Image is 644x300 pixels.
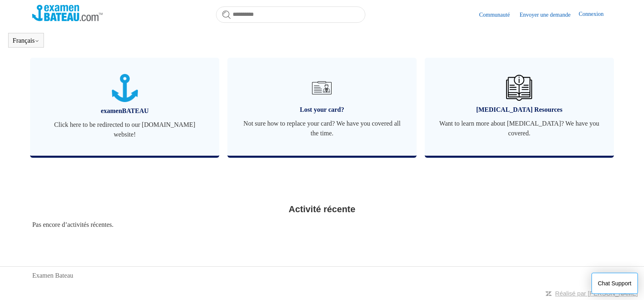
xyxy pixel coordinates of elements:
[425,58,614,156] a: [MEDICAL_DATA] Resources Want to learn more about [MEDICAL_DATA]? We have you covered.
[32,202,612,216] h2: Activité récente
[579,10,611,20] a: Connexion
[240,105,404,115] span: Lost your card?
[592,273,638,294] button: Chat Support
[309,75,335,101] img: 01JRG6G4NA4NJ1BVG8MJM761YH
[112,74,138,102] img: 01JTNN85WSQ5FQ6HNXPDSZ7SRA
[32,5,103,21] img: Page d’accueil du Centre d’aide Examen Bateau
[520,11,579,19] a: Envoyer une demande
[42,120,207,139] span: Click here to be redirected to our [DOMAIN_NAME] website!
[437,119,602,138] span: Want to learn more about [MEDICAL_DATA]? We have you covered.
[437,105,602,115] span: [MEDICAL_DATA] Resources
[32,271,73,280] a: Examen Bateau
[32,220,612,230] div: Pas encore d’activités récentes.
[42,106,207,116] span: examenBATEAU
[479,11,518,19] a: Communauté
[506,75,532,101] img: 01JHREV2E6NG3DHE8VTG8QH796
[227,58,417,156] a: Lost your card? Not sure how to replace your card? We have you covered all the time.
[30,58,219,156] a: examenBATEAU Click here to be redirected to our [DOMAIN_NAME] website!
[13,37,39,44] button: Français
[216,7,365,23] input: Rechercher
[240,119,404,138] span: Not sure how to replace your card? We have you covered all the time.
[555,290,638,297] a: Réalisé par [PERSON_NAME]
